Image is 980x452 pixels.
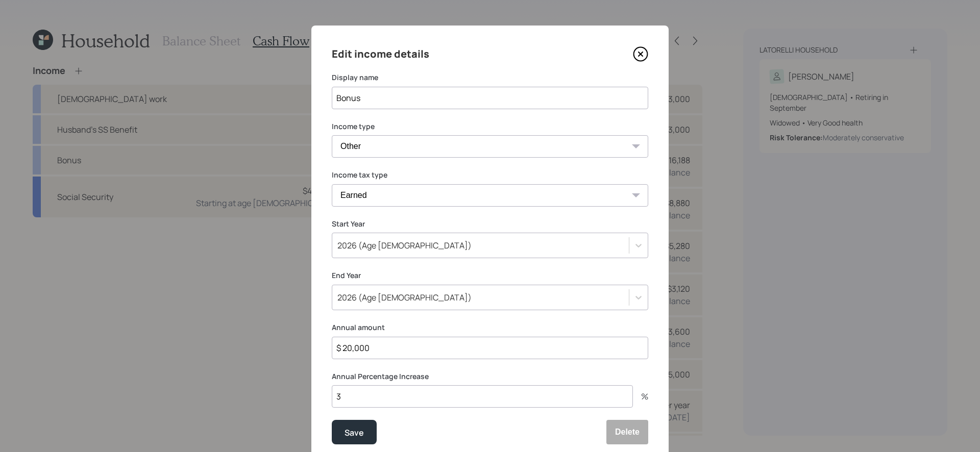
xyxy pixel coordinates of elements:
label: Annual amount [332,322,648,333]
div: 2026 (Age [DEMOGRAPHIC_DATA]) [337,292,472,303]
button: Delete [606,420,648,444]
div: 2026 (Age [DEMOGRAPHIC_DATA]) [337,240,472,251]
label: Start Year [332,219,648,229]
label: Income tax type [332,170,648,180]
button: Save [332,420,377,444]
h4: Edit income details [332,46,429,62]
label: End Year [332,270,648,281]
label: Income type [332,121,648,132]
label: Annual Percentage Increase [332,371,648,382]
div: Save [345,426,364,440]
div: % [633,392,648,400]
label: Display name [332,72,648,83]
